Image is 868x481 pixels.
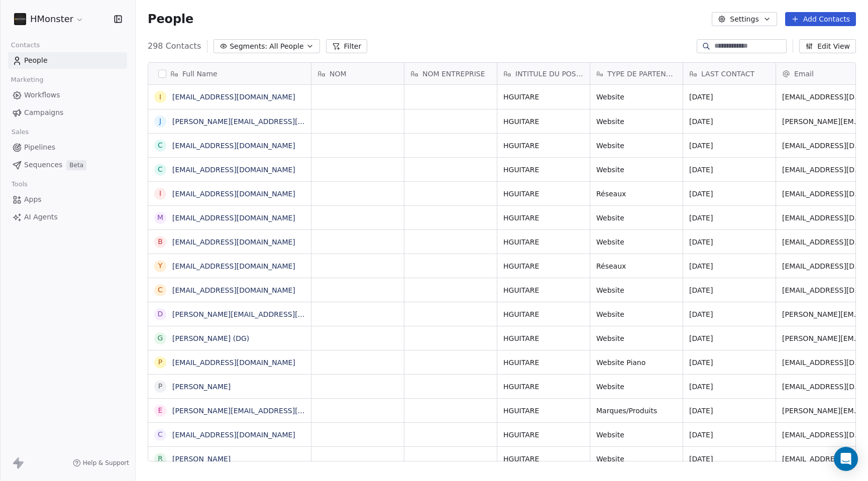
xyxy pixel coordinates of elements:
a: [EMAIL_ADDRESS][DOMAIN_NAME] [172,166,295,174]
button: Add Contacts [785,12,856,26]
span: [EMAIL_ADDRESS][DOMAIN_NAME] [782,382,862,392]
span: [PERSON_NAME][EMAIL_ADDRESS][DOMAIN_NAME] [782,406,862,416]
span: Website [596,165,677,175]
div: Open Intercom Messenger [834,447,858,471]
button: Edit View [799,39,856,53]
span: [DATE] [689,406,770,416]
span: Website [596,430,677,440]
span: [EMAIL_ADDRESS][DOMAIN_NAME] [782,92,862,102]
span: HGUITARE [503,382,584,392]
span: [DATE] [689,213,770,223]
span: Website [596,213,677,223]
a: [EMAIL_ADDRESS][DOMAIN_NAME] [172,142,295,150]
span: [DATE] [689,430,770,440]
div: c [158,285,163,295]
a: Workflows [8,87,127,103]
span: Tools [7,177,32,192]
span: [EMAIL_ADDRESS][DOMAIN_NAME] [782,261,862,271]
div: R [158,453,163,464]
a: [EMAIL_ADDRESS][DOMAIN_NAME] [172,214,295,222]
div: TYPE DE PARTENARIAT [590,63,683,84]
span: NOM [330,69,347,79]
span: [DATE] [689,92,770,102]
span: People [148,12,193,27]
span: HGUITARE [503,261,584,271]
button: Filter [326,39,368,53]
a: AI Agents [8,209,127,225]
span: [PERSON_NAME][EMAIL_ADDRESS][DOMAIN_NAME] [782,333,862,343]
span: HGUITARE [503,92,584,102]
a: [PERSON_NAME][EMAIL_ADDRESS][DOMAIN_NAME] [172,117,354,126]
a: [EMAIL_ADDRESS][DOMAIN_NAME] [172,262,295,270]
div: d [158,309,163,319]
span: [EMAIL_ADDRESS][DOMAIN_NAME] [782,430,862,440]
span: Full Name [182,69,218,79]
div: b [158,236,163,247]
span: [DATE] [689,382,770,392]
span: Beta [66,160,86,170]
a: [PERSON_NAME][EMAIL_ADDRESS][DOMAIN_NAME] [172,310,354,318]
span: TYPE DE PARTENARIAT [607,69,677,79]
a: SequencesBeta [8,157,127,173]
div: LAST CONTACT [683,63,776,84]
span: [EMAIL_ADDRESS][DOMAIN_NAME] [782,141,862,151]
span: HGUITARE [503,189,584,199]
span: [DATE] [689,357,770,368]
a: [EMAIL_ADDRESS][DOMAIN_NAME] [172,190,295,198]
span: Pipelines [24,142,55,153]
span: Website [596,116,677,127]
div: e [158,405,163,416]
span: [EMAIL_ADDRESS][DOMAIN_NAME] [782,213,862,223]
span: HGUITARE [503,430,584,440]
span: LAST CONTACT [701,69,754,79]
button: HMonster [12,11,86,28]
span: [DATE] [689,261,770,271]
div: j [159,116,161,127]
a: People [8,52,127,69]
span: [DATE] [689,309,770,319]
div: y [158,261,163,271]
span: HGUITARE [503,357,584,368]
span: HGUITARE [503,141,584,151]
div: c [158,429,163,440]
span: Website [596,92,677,102]
span: [DATE] [689,141,770,151]
span: Campaigns [24,107,63,118]
img: HG1.jpg [14,13,26,25]
span: HGUITARE [503,406,584,416]
span: [EMAIL_ADDRESS][DOMAIN_NAME] [782,454,862,464]
span: [DATE] [689,333,770,343]
span: AI Agents [24,212,58,222]
span: Apps [24,194,42,205]
a: [EMAIL_ADDRESS][DOMAIN_NAME] [172,431,295,439]
a: [EMAIL_ADDRESS][DOMAIN_NAME] [172,358,295,367]
a: Campaigns [8,104,127,121]
a: [EMAIL_ADDRESS][DOMAIN_NAME] [172,238,295,246]
span: [PERSON_NAME][EMAIL_ADDRESS][DOMAIN_NAME] [782,309,862,319]
span: HGUITARE [503,285,584,295]
span: All People [269,41,303,52]
a: [PERSON_NAME] (DG) [172,334,249,342]
span: Workflows [24,90,60,100]
span: [EMAIL_ADDRESS][DOMAIN_NAME] [782,165,862,175]
span: INTITULE DU POSTE [515,69,584,79]
a: [PERSON_NAME][EMAIL_ADDRESS][DOMAIN_NAME] [172,407,354,415]
span: Segments: [230,41,267,52]
div: grid [148,85,311,462]
span: NOM ENTREPRISE [422,69,485,79]
div: P [158,381,162,392]
a: Help & Support [73,459,129,467]
span: [EMAIL_ADDRESS][DOMAIN_NAME] [782,357,862,368]
span: [DATE] [689,165,770,175]
span: 298 Contacts [148,40,201,52]
span: Marketing [7,72,48,87]
span: HGUITARE [503,333,584,343]
span: Help & Support [83,459,129,467]
span: [DATE] [689,285,770,295]
span: HGUITARE [503,165,584,175]
span: Email [794,69,814,79]
button: Settings [712,12,777,26]
a: [PERSON_NAME] [172,455,231,463]
div: i [159,188,161,199]
span: Website [596,285,677,295]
